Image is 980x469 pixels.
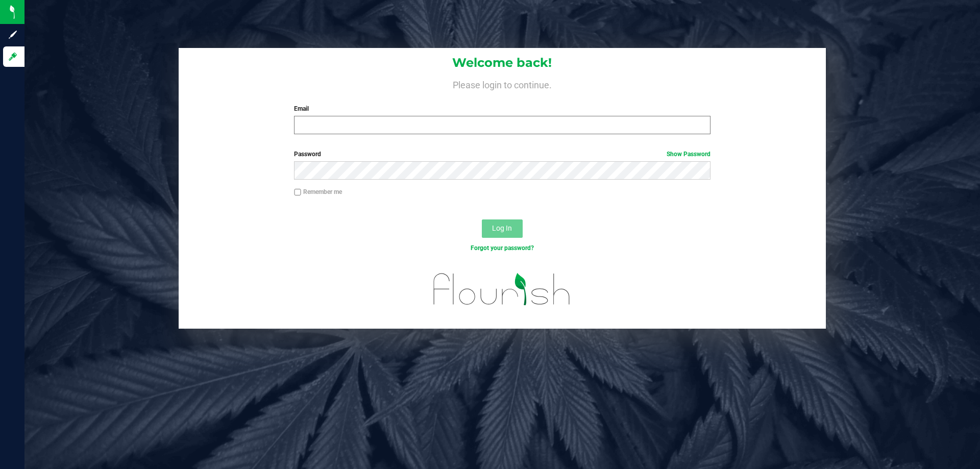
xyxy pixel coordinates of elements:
[667,151,710,158] a: Show Password
[179,78,826,90] h4: Please login to continue.
[294,189,301,196] input: Remember me
[492,224,512,232] span: Log In
[8,52,18,62] inline-svg: Log in
[294,187,342,196] label: Remember me
[294,104,710,113] label: Email
[179,56,826,69] h1: Welcome back!
[482,219,523,238] button: Log In
[471,244,534,252] a: Forgot your password?
[421,263,583,315] img: flourish_logo.svg
[8,30,18,40] inline-svg: Sign up
[294,151,321,158] span: Password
